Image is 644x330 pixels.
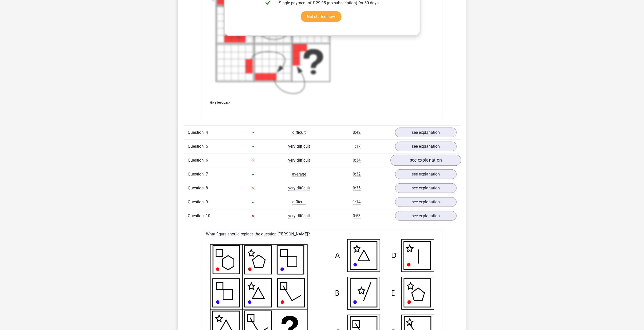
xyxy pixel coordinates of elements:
[188,129,206,136] span: Question
[353,200,361,205] span: 1:14
[206,213,210,218] span: 10
[395,197,456,207] a: see explanation
[353,130,361,135] span: 0:42
[206,200,208,204] span: 9
[395,211,456,221] a: see explanation
[188,157,206,163] span: Question
[292,172,306,177] span: average
[395,128,456,137] a: see explanation
[301,11,341,22] a: Get started now
[288,186,310,191] span: very difficult
[353,172,361,177] span: 0:32
[353,186,361,191] span: 0:35
[188,199,206,205] span: Question
[206,172,208,177] span: 7
[288,213,310,218] span: very difficult
[188,185,206,191] span: Question
[206,186,208,190] span: 8
[206,130,208,135] span: 4
[395,183,456,193] a: see explanation
[206,158,208,163] span: 6
[292,130,306,135] span: difficult
[288,158,310,163] span: very difficult
[210,101,230,104] span: Give feedback
[353,213,361,218] span: 0:53
[353,158,361,163] span: 0:34
[188,143,206,149] span: Question
[206,144,208,149] span: 5
[288,144,310,149] span: very difficult
[188,171,206,177] span: Question
[353,144,361,149] span: 1:17
[390,155,461,166] a: see explanation
[395,142,456,151] a: see explanation
[395,169,456,179] a: see explanation
[188,213,206,219] span: Question
[292,200,306,205] span: difficult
